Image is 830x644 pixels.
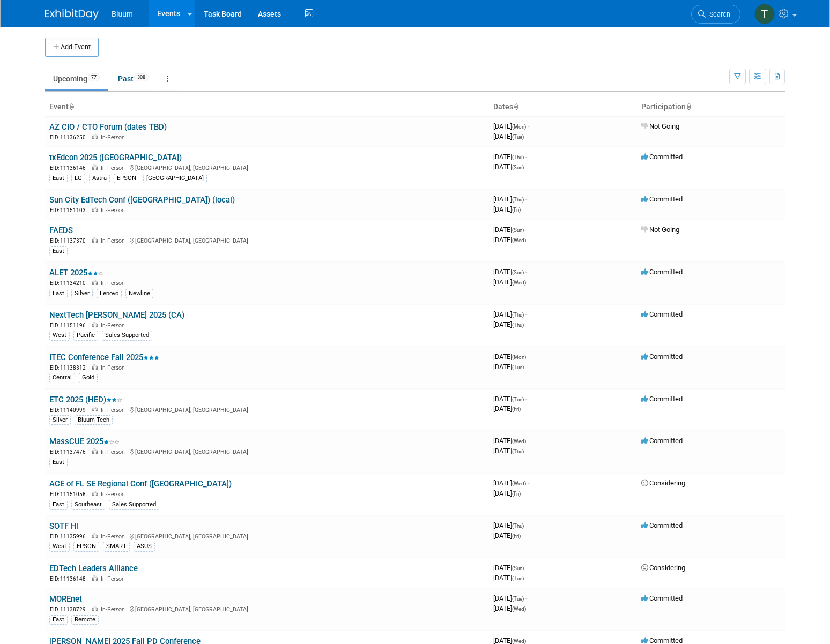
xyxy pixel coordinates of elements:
a: AZ CIO / CTO Forum (dates TBD) [49,122,167,132]
div: Sales Supported [109,500,159,510]
img: In-Person Event [92,491,98,496]
div: Lenovo [97,289,122,298]
a: ITEC Conference Fall 2025 [49,353,159,362]
span: In-Person [101,575,128,582]
span: EID: 11138729 [50,606,90,612]
span: (Wed) [512,638,526,644]
span: In-Person [101,134,128,141]
span: [DATE] [493,132,524,140]
span: [DATE] [493,320,524,328]
img: In-Person Event [92,575,98,581]
img: ExhibitDay [45,9,99,20]
span: EID: 11136148 [50,576,90,582]
span: In-Person [101,207,128,214]
span: (Mon) [512,124,526,130]
a: Past308 [110,69,157,89]
div: [GEOGRAPHIC_DATA], [GEOGRAPHIC_DATA] [49,447,485,456]
span: Not Going [641,226,679,234]
div: [GEOGRAPHIC_DATA], [GEOGRAPHIC_DATA] [49,405,485,414]
button: Add Event [45,38,99,57]
div: [GEOGRAPHIC_DATA], [GEOGRAPHIC_DATA] [49,531,485,541]
a: MOREnet [49,594,82,604]
th: Event [45,98,489,116]
span: (Thu) [512,197,524,203]
span: - [525,310,527,318]
span: (Fri) [512,491,521,497]
a: ACE of FL SE Regional Conf ([GEOGRAPHIC_DATA]) [49,479,232,489]
span: - [528,479,529,487]
div: East [49,458,68,467]
span: Committed [641,594,683,602]
div: [GEOGRAPHIC_DATA] [143,174,207,183]
div: [GEOGRAPHIC_DATA], [GEOGRAPHIC_DATA] [49,236,485,245]
span: EID: 11135996 [50,534,90,540]
span: 77 [88,73,100,81]
span: (Wed) [512,481,526,486]
span: EID: 11137370 [50,238,90,244]
span: (Thu) [512,523,524,529]
div: EPSON [114,174,139,183]
span: - [525,594,527,602]
span: Committed [641,310,683,318]
span: (Sun) [512,269,524,275]
div: [GEOGRAPHIC_DATA], [GEOGRAPHIC_DATA] [49,163,485,172]
span: (Sun) [512,164,524,170]
span: In-Person [101,322,128,329]
span: In-Person [101,606,128,613]
span: (Wed) [512,280,526,286]
img: Taylor Bradley [754,4,775,24]
span: [DATE] [493,195,527,203]
div: EPSON [73,542,99,551]
span: (Wed) [512,438,526,444]
span: In-Person [101,164,128,171]
th: Participation [637,98,785,116]
span: [DATE] [493,163,524,171]
span: Considering [641,564,685,572]
img: In-Person Event [92,407,98,412]
a: Sun City EdTech Conf ([GEOGRAPHIC_DATA]) (local) [49,195,235,205]
span: EID: 11151196 [50,323,90,328]
span: - [525,564,527,572]
a: Search [691,5,740,24]
img: In-Person Event [92,164,98,170]
span: (Thu) [512,312,524,318]
span: - [525,226,527,234]
img: In-Person Event [92,448,98,454]
div: West [49,331,70,340]
div: East [49,174,68,183]
span: (Tue) [512,134,524,140]
div: East [49,500,68,510]
span: [DATE] [493,153,527,161]
div: Astra [89,174,110,183]
span: [DATE] [493,268,527,276]
span: (Wed) [512,237,526,243]
span: EID: 11151103 [50,207,90,213]
span: In-Person [101,407,128,414]
span: (Thu) [512,322,524,328]
a: FAEDS [49,226,73,235]
span: In-Person [101,364,128,371]
span: [DATE] [493,236,526,244]
span: (Thu) [512,448,524,454]
a: ALET 2025 [49,268,103,278]
span: Committed [641,395,683,403]
span: - [528,353,529,361]
span: (Fri) [512,406,521,412]
div: East [49,246,68,256]
span: EID: 11151058 [50,491,90,497]
span: - [525,153,527,161]
img: In-Person Event [92,322,98,327]
img: In-Person Event [92,364,98,370]
span: EID: 11136146 [50,165,90,171]
span: (Mon) [512,354,526,360]
span: [DATE] [493,521,527,529]
span: [DATE] [493,604,526,612]
span: (Tue) [512,396,524,402]
img: In-Person Event [92,207,98,212]
span: Committed [641,437,683,445]
div: [GEOGRAPHIC_DATA], [GEOGRAPHIC_DATA] [49,604,485,613]
span: [DATE] [493,353,529,361]
div: Southeast [71,500,105,510]
span: [DATE] [493,447,524,455]
span: Considering [641,479,685,487]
